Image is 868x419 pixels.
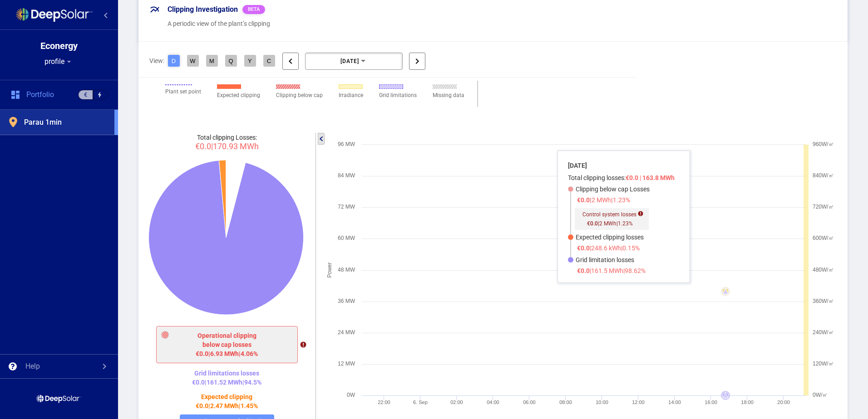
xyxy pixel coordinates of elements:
div: Clipping below cap [276,93,323,98]
div: | | [147,401,306,410]
tspan: 120W/㎡ [813,361,834,367]
button: Y [244,55,256,67]
mat-icon: chevron_left [286,54,296,69]
div: Plant set point [165,89,201,95]
div: Help [25,362,40,371]
span: 1.45% [241,402,258,409]
div: A periodic view of the plant’s clipping [168,19,649,28]
text: 12:00 [632,400,645,405]
span: Portfolio [26,90,54,99]
text: 04:00 [487,400,499,405]
tspan: 840W/㎡ [813,172,834,179]
tspan: 48 MW [337,267,355,273]
div: € [78,90,93,100]
tspan: Power [326,262,332,278]
tspan: 60 MW [337,235,355,241]
tspan: 240W/㎡ [813,329,834,336]
tspan: 96 MW [337,141,355,147]
div: Irradiance [339,93,363,98]
span: [DATE] [340,53,359,69]
tspan: 12 MW [337,361,355,367]
div: Expected clipping [217,93,260,98]
div: Missing data [433,93,464,98]
div: Econergy [40,41,78,50]
div: BETA [242,5,265,14]
span: Parau 1min [24,118,62,127]
tspan: 480W/㎡ [813,267,834,273]
span: 170.93 MWh [213,141,259,151]
span: 6.93 MWh [210,350,239,357]
button: M [206,55,218,67]
text: 0W [347,392,355,398]
button: Q [225,55,237,67]
tspan: 84 MW [337,172,355,179]
span: €0.0 [192,379,205,386]
tspan: 0W/㎡ [813,392,828,398]
span: 94.5% [244,379,261,386]
div: Expected clipping [147,392,306,401]
div: Grid limitations losses [147,369,306,378]
div: Grid limitations [379,93,417,98]
div: | | [147,378,306,387]
span: €0.0 [196,402,208,409]
tspan: 24 MW [337,329,355,336]
div: Operational clipping below cap losses [192,331,262,349]
text: 22:00 [378,400,390,405]
tspan: 960W/㎡ [813,141,834,147]
span: €0.0 [196,350,208,357]
text: 06:00 [523,400,536,405]
span: View: [149,56,168,65]
text: 20:00 [777,400,790,405]
tspan: 36 MW [337,298,355,304]
span: profile [44,57,64,66]
div: | | [159,349,295,358]
span: 4.06% [241,350,258,357]
tspan: 600W/㎡ [813,235,834,241]
text: 08:00 [559,400,572,405]
text: 16:00 [705,400,717,405]
span: 161.52 MWh [207,379,242,386]
tspan: 6. Sep [413,400,428,405]
tspan: 360W/㎡ [813,298,834,304]
mat-icon: chevron_right [412,54,422,69]
mat-icon: arrow_drop_down [64,57,74,66]
button: W [187,55,199,67]
tspan: 72 MW [337,204,355,210]
div: Total clipping Losses: [138,133,316,142]
button: D [168,55,180,67]
mat-icon: chevron_left [100,10,111,21]
text: 10:00 [596,400,608,405]
div: Clipping Investigation [168,4,238,15]
text: 14:00 [668,400,681,405]
text: 18:00 [741,400,754,405]
span: 2.47 MWh [210,402,239,409]
button: C [263,55,275,67]
span: €0.0 [195,141,211,151]
div: | [138,142,316,151]
mat-icon: chevron_right [99,361,110,372]
text: 02:00 [450,400,463,405]
tspan: 720W/㎡ [813,204,834,210]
